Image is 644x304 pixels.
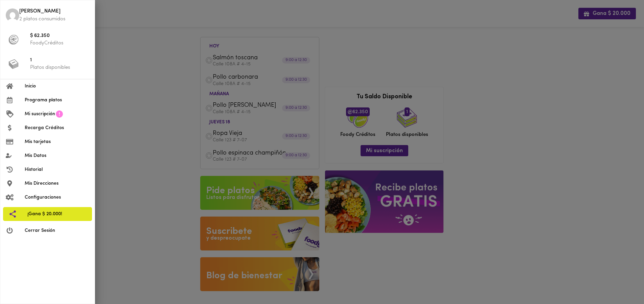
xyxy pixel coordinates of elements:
span: Inicio [25,83,89,90]
span: $ 62.350 [30,32,89,40]
span: 1 [30,57,89,64]
span: Mi suscripción [25,110,55,118]
span: Cerrar Sesión [25,227,89,234]
span: Mis Direcciones [25,180,89,187]
img: platos_menu.png [8,59,19,69]
span: Programa platos [25,97,89,104]
span: Recarga Créditos [25,124,89,131]
span: Configuraciones [25,194,89,201]
span: [PERSON_NAME] [19,8,89,16]
p: 2 platos consumidos [19,16,89,23]
span: Mis Datos [25,152,89,159]
p: Platos disponibles [30,64,89,71]
span: Historial [25,166,89,173]
span: ¡Gana $ 20.000! [27,210,87,218]
img: foody-creditos-black.png [8,35,19,45]
span: Mis tarjetas [25,138,89,145]
iframe: Messagebird Livechat Widget [605,265,637,297]
p: FoodyCréditos [30,40,89,47]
